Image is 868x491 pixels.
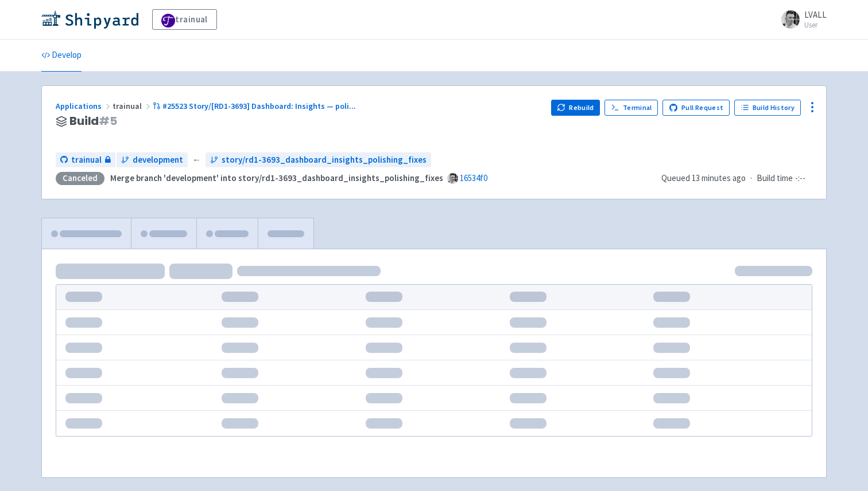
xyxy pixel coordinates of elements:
[734,100,801,116] a: Build History
[133,154,183,167] span: development
[795,172,805,185] span: -:--
[804,21,827,29] small: User
[604,100,658,116] a: Terminal
[41,10,138,29] img: Shipyard logo
[69,115,117,128] span: Build
[774,10,827,29] a: LVALL User
[206,152,431,168] a: story/rd1-3693_dashboard_insights_polishing_fixes
[661,172,746,183] span: Queued
[99,113,117,129] span: # 5
[804,9,827,20] span: LVALL
[113,101,153,111] span: trainual
[222,154,427,167] span: story/rd1-3693_dashboard_insights_polishing_fixes
[757,172,793,185] span: Build time
[71,154,102,167] span: trainual
[551,100,600,116] button: Rebuild
[460,172,487,183] a: 16534f0
[152,9,217,30] a: trainual
[56,152,115,168] a: trainual
[162,101,356,111] span: #25523 Story/[RD1-3693] Dashboard: Insights — poli ...
[110,172,443,183] strong: Merge branch 'development' into story/rd1-3693_dashboard_insights_polishing_fixes
[56,101,113,111] a: Applications
[692,172,746,183] time: 13 minutes ago
[117,152,188,168] a: development
[662,100,730,116] a: Pull Request
[56,172,104,185] div: Canceled
[41,40,82,72] a: Develop
[153,101,358,111] a: #25523 Story/[RD1-3693] Dashboard: Insights — poli...
[192,154,201,167] span: ←
[661,172,812,185] div: ·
